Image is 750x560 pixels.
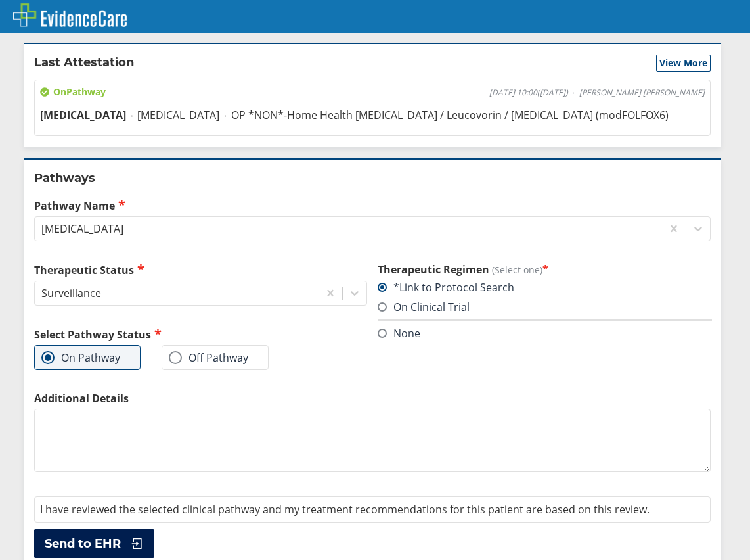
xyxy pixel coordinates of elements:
[34,327,367,342] h2: Select Pathway Status
[40,85,106,99] span: On Pathway
[169,351,248,364] label: Off Pathway
[492,264,542,276] span: (Select one)
[378,300,470,314] label: On Clinical Trial
[34,170,711,186] h2: Pathways
[34,529,154,558] button: Send to EHR
[40,108,126,122] span: [MEDICAL_DATA]
[656,55,711,72] button: View More
[137,108,219,122] span: [MEDICAL_DATA]
[13,3,127,27] img: EvidenceCare
[34,262,367,277] label: Therapeutic Status
[378,326,420,340] label: None
[45,536,121,551] span: Send to EHR
[34,391,711,406] label: Additional Details
[659,57,707,70] span: View More
[489,87,568,98] span: [DATE] 10:00 ( [DATE] )
[378,280,514,294] label: *Link to Protocol Search
[40,502,650,517] span: I have reviewed the selected clinical pathway and my treatment recommendations for this patient a...
[579,87,705,98] span: [PERSON_NAME] [PERSON_NAME]
[41,286,101,300] div: Surveillance
[34,198,711,213] label: Pathway Name
[41,222,123,236] div: [MEDICAL_DATA]
[41,351,120,364] label: On Pathway
[34,55,134,72] h2: Last Attestation
[231,108,669,122] span: OP *NON*-Home Health [MEDICAL_DATA] / Leucovorin / [MEDICAL_DATA] (modFOLFOX6)
[378,262,711,277] h3: Therapeutic Regimen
